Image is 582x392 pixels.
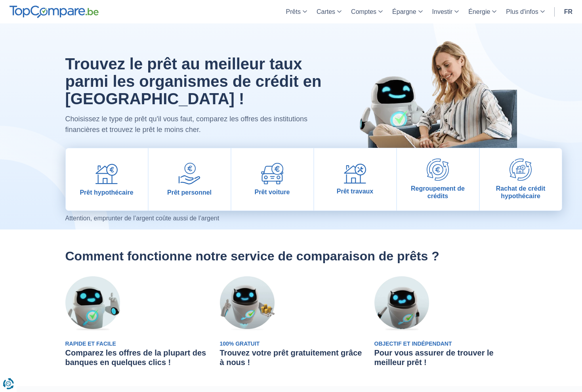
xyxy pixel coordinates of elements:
h1: Trouvez le prêt au meilleur taux parmi les organismes de crédit en [GEOGRAPHIC_DATA] ! [65,55,324,107]
h3: Pour vous assurer de trouver le meilleur prêt ! [374,348,517,367]
img: Objectif et Indépendant [374,276,429,331]
a: Prêt voiture [231,148,313,210]
img: Prêt travaux [344,164,366,184]
img: Prêt voiture [261,163,283,184]
a: Regroupement de crédits [397,148,479,210]
span: Rapide et Facile [65,340,116,347]
h2: Comment fonctionne notre service de comparaison de prêts ? [65,249,517,264]
img: TopCompare [10,6,99,18]
img: Rachat de crédit hypothécaire [509,159,532,181]
h3: Comparez les offres de la plupart des banques en quelques clics ! [65,348,208,367]
span: 100% Gratuit [220,340,260,347]
img: Rapide et Facile [65,276,120,331]
img: Regroupement de crédits [427,159,449,181]
span: Prêt travaux [337,187,374,195]
span: Rachat de crédit hypothécaire [483,185,559,200]
span: Prêt voiture [255,188,290,196]
a: Prêt hypothécaire [66,148,148,210]
img: image-hero [343,23,517,176]
img: 100% Gratuit [220,276,275,331]
a: Prêt travaux [314,148,396,210]
p: Choisissez le type de prêt qu'il vous faut, comparez les offres des institutions financières et t... [65,114,324,135]
span: Prêt personnel [167,189,212,196]
img: Prêt personnel [178,163,200,185]
span: Objectif et Indépendant [374,340,452,347]
h3: Trouvez votre prêt gratuitement grâce à nous ! [220,348,363,367]
a: Rachat de crédit hypothécaire [480,148,562,210]
span: Regroupement de crédits [400,185,476,200]
a: Prêt personnel [149,148,231,210]
span: Prêt hypothécaire [80,189,133,196]
img: Prêt hypothécaire [95,163,118,185]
